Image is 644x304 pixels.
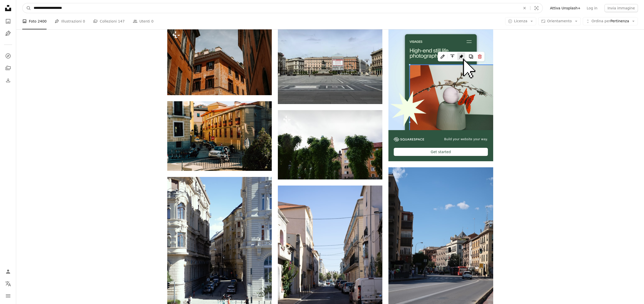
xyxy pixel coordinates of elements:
a: edificio in cemento bianco vicino alla strada durante il giorno [278,62,382,67]
a: Collezioni 147 [93,13,125,29]
a: Foto [3,16,13,26]
button: Ricerca visiva [530,3,543,13]
a: Log in [584,4,600,12]
div: Get started [394,148,488,156]
button: Cerca su Unsplash [23,3,31,13]
a: Illustrazioni [3,28,13,38]
img: Una strada cittadina piena di auto e moto parcheggiate [167,101,272,171]
a: Gli alberi incorniciano gli edifici sotto un cielo nuvoloso. [278,142,382,147]
span: Orientamento [547,19,572,23]
img: file-1606177908946-d1eed1cbe4f5image [394,137,424,141]
a: Un edificio alto con un orologio in cima [167,58,272,63]
img: Gli alberi incorniciano gli edifici sotto un cielo nuvoloso. [278,110,382,179]
img: file-1723602894256-972c108553a7image [388,26,493,130]
button: Lingua [3,279,13,289]
a: Una strada cittadina piena di auto e moto parcheggiate [167,134,272,138]
form: Trova visual in tutto il sito [22,3,543,13]
a: Illustrazioni 0 [55,13,85,29]
span: Ordina per [592,19,610,23]
a: Collezioni [3,63,13,73]
span: Build your website your way. [444,137,488,141]
a: Accedi / Registrati [3,267,13,277]
img: Un edificio alto con un orologio in cima [167,26,272,95]
span: Licenza [514,19,527,23]
a: Home — Unsplash [3,3,13,14]
a: una strada con auto ed edifici su entrambi i lati di esso [278,262,382,266]
a: Cronologia download [3,75,13,85]
span: 0 [83,18,85,24]
a: Esplora [3,51,13,61]
a: Una strada cittadina con edifici sotto un cielo blu. [388,243,493,248]
img: edificio in cemento bianco vicino alla strada durante il giorno [278,26,382,104]
button: Elimina [519,3,530,13]
button: Orientamento [538,17,580,25]
a: Build your website your way.Get started [388,26,493,161]
a: Attiva Unsplash+ [547,4,584,12]
span: Pertinenza [592,19,629,24]
a: Utenti 0 [133,13,154,29]
button: Ordina perPertinenza [583,17,638,25]
button: Invia immagine [605,4,638,12]
button: Menu [3,291,13,301]
span: 0 [151,18,154,24]
a: Un gruppo di persone che cammina lungo una strada accanto a edifici alti [167,253,272,258]
span: 147 [118,18,125,24]
button: Licenza [505,17,536,25]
